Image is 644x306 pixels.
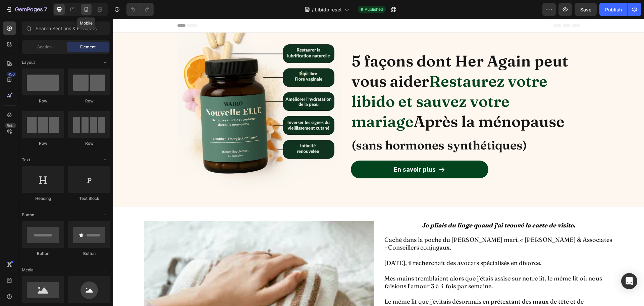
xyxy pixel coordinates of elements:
strong: En savoir plus [281,146,323,155]
span: Button [22,212,34,218]
p: Mes mains tremblaient alors que j’étais assise sur notre lit, le même lit où nous faisions l’amou... [271,256,500,271]
h2: (sans hormones synthétiques) [238,119,467,134]
button: Publish [599,3,628,16]
span: / [312,6,314,13]
span: Media [22,267,34,273]
a: En savoir plus [238,142,375,160]
span: Save [580,7,591,12]
iframe: Design area [113,19,644,306]
span: Published [365,6,383,12]
div: Row [22,98,64,104]
div: Heading [22,195,64,202]
span: Libido reset [315,6,342,13]
span: Toggle open [100,57,110,68]
div: Text Block [68,195,110,202]
div: Undo/Redo [126,3,154,16]
h2: 5 façons dont Her Again peut vous aider Après la ménopause [238,32,467,114]
span: Toggle open [100,210,110,220]
div: Beta [5,123,16,128]
button: Save [575,3,597,16]
span: Element [80,44,96,50]
strong: Je pliais du linge quand j'ai trouvé la carte de visite. [309,203,462,210]
div: Button [68,251,110,257]
p: Le même lit que j'évitais désormais en prétextant des maux de tête et de l'épuisement. [271,279,500,294]
span: Toggle open [100,155,110,165]
div: Button [22,251,64,257]
div: Row [68,98,110,104]
p: 7 [44,5,47,13]
div: Row [68,140,110,146]
div: Row [22,140,64,146]
span: Toggle open [100,265,110,275]
span: Text [22,157,30,163]
p: Caché dans la poche du [PERSON_NAME] mari. « [PERSON_NAME] & Associates - Conseillers conjugaux. [271,217,500,232]
div: Open Intercom Messenger [621,273,637,289]
button: 7 [3,3,50,16]
span: Section [37,44,52,50]
div: Publish [605,6,622,13]
span: Restaurez votre libido et sauvez votre mariage [238,53,434,112]
p: [DATE], il recherchait des avocats spécialisés en divorce. [271,240,500,248]
div: 450 [6,72,16,77]
input: Search Sections & Elements [22,21,110,35]
span: Layout [22,59,35,65]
